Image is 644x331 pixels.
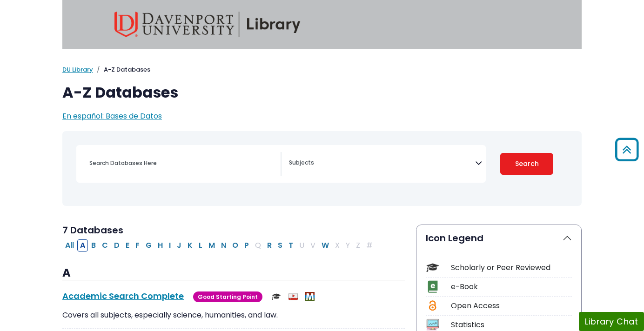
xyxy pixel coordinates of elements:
button: Filter Results S [275,239,285,252]
textarea: Search [289,160,475,167]
button: Filter Results R [264,239,275,252]
button: Filter Results L [196,239,205,252]
button: Filter Results F [133,239,142,252]
nav: Search filters [62,131,582,206]
button: Filter Results O [229,239,241,252]
h1: A-Z Databases [62,84,582,101]
button: Filter Results N [218,239,229,252]
button: Filter Results B [88,239,99,252]
button: Filter Results K [185,239,195,252]
button: Filter Results P [241,239,252,252]
img: Icon Scholarly or Peer Reviewed [426,261,439,274]
button: Filter Results G [143,239,154,252]
img: Icon Open Access [427,299,438,312]
h3: A [62,266,405,280]
button: Filter Results H [155,239,166,252]
button: All [62,239,77,252]
span: Good Starting Point [193,291,262,302]
button: Filter Results I [166,239,174,252]
div: Open Access [451,300,572,311]
button: Icon Legend [416,225,581,251]
li: A-Z Databases [93,65,150,74]
button: Filter Results M [206,239,218,252]
button: Library Chat [579,312,644,331]
div: Statistics [451,319,572,331]
img: Scholarly or Peer Reviewed [272,292,281,301]
div: Scholarly or Peer Reviewed [451,262,572,273]
img: Icon Statistics [426,318,439,331]
button: Filter Results C [99,239,111,252]
img: MeL (Michigan electronic Library) [305,292,315,301]
button: Filter Results A [77,239,88,252]
button: Filter Results D [111,239,122,252]
button: Filter Results W [319,239,332,252]
button: Filter Results T [286,239,296,252]
button: Filter Results J [174,239,184,252]
div: e-Book [451,281,572,292]
img: Davenport University Library [114,12,301,37]
a: DU Library [62,65,93,74]
span: 7 Databases [62,224,123,237]
a: En español: Bases de Datos [62,111,162,121]
button: Submit for Search Results [500,153,553,175]
button: Filter Results E [123,239,132,252]
img: Audio & Video [288,292,298,301]
p: Covers all subjects, especially science, humanities, and law. [62,310,405,321]
a: Back to Top [612,142,642,158]
a: Academic Search Complete [62,290,184,302]
nav: breadcrumb [62,65,582,74]
div: Alpha-list to filter by first letter of database name [62,239,376,250]
img: Icon e-Book [426,280,439,293]
input: Search database by title or keyword [84,156,281,170]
